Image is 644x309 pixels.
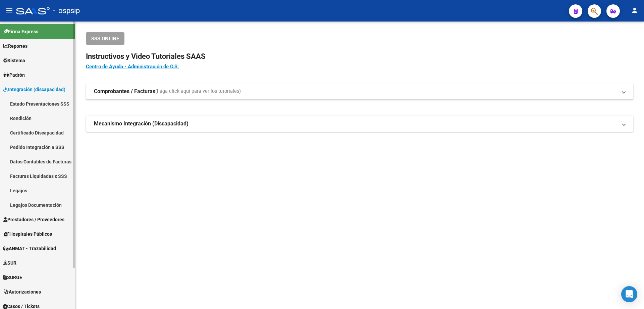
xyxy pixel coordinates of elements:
[3,28,38,35] span: Firma Express
[3,259,16,267] span: SUR
[3,216,64,223] span: Prestadores / Proveedores
[91,36,119,42] span: SSS ONLINE
[86,83,633,100] mat-expansion-panel-header: Comprobantes / Facturas(haga click aquí para ver los tutoriales)
[5,6,13,14] mat-icon: menu
[3,57,25,64] span: Sistema
[86,116,633,132] mat-expansion-panel-header: Mecanismo Integración (Discapacidad)
[53,3,80,18] span: - ospsip
[3,86,65,93] span: Integración (discapacidad)
[621,286,637,302] div: Open Intercom Messenger
[3,42,28,50] span: Reportes
[94,88,155,95] strong: Comprobantes / Facturas
[3,274,22,281] span: SURGE
[3,230,52,238] span: Hospitales Públicos
[86,64,179,70] a: Centro de Ayuda - Administración de O.S.
[86,32,124,45] button: SSS ONLINE
[94,120,189,127] strong: Mecanismo Integración (Discapacidad)
[3,245,56,252] span: ANMAT - Trazabilidad
[155,88,241,95] span: (haga click aquí para ver los tutoriales)
[86,50,633,63] h2: Instructivos y Video Tutoriales SAAS
[3,71,25,79] span: Padrón
[3,288,41,296] span: Autorizaciones
[631,6,639,14] mat-icon: person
